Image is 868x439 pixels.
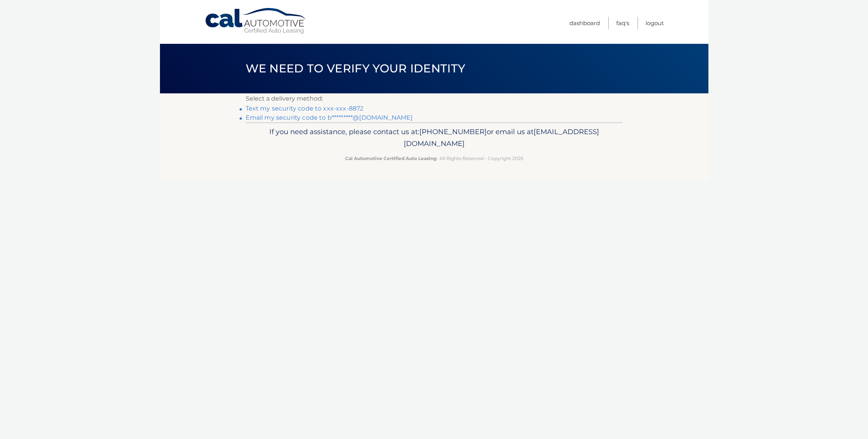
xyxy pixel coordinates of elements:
strong: Cal Automotive Certified Auto Leasing [345,155,436,161]
span: We need to verify your identity [246,61,465,75]
a: Email my security code to b*********@[DOMAIN_NAME] [246,114,413,121]
a: Logout [646,17,664,29]
span: [PHONE_NUMBER] [419,127,487,136]
p: Select a delivery method: [246,93,623,104]
a: Text my security code to xxx-xxx-8872 [246,105,364,112]
p: If you need assistance, please contact us at: or email us at [251,126,618,150]
a: FAQ's [616,17,629,29]
a: Dashboard [569,17,600,29]
p: - All Rights Reserved - Copyright 2025 [251,154,618,162]
a: Cal Automotive [205,8,307,35]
